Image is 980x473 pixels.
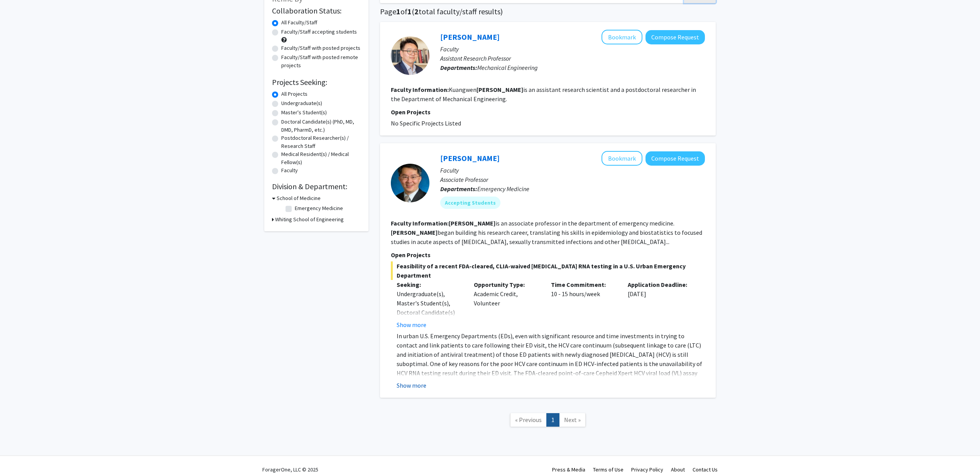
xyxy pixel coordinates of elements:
[440,44,705,54] p: Faculty
[397,381,426,390] button: Show more
[631,466,663,473] a: Privacy Policy
[391,219,449,227] b: Faculty Information:
[380,7,716,16] h1: Page of ( total faculty/staff results)
[277,194,321,202] h3: School of Medicine
[645,30,705,44] button: Compose Request to Kuangwen Hsieh
[440,153,500,163] a: [PERSON_NAME]
[440,185,477,193] b: Departments:
[281,28,357,36] label: Faculty/Staff accepting students
[440,54,705,63] p: Assistant Research Professor
[272,6,361,15] h2: Collaboration Status:
[396,7,400,16] span: 1
[391,261,705,280] span: Feasibility of a recent FDA-cleared, CLIA-waived [MEDICAL_DATA] RNA testing in a U.S. Urban Emerg...
[449,219,495,227] b: [PERSON_NAME]
[407,7,412,16] span: 1
[474,280,539,289] p: Opportunity Type:
[602,151,642,166] button: Add Yu-Hsiang Hsieh to Bookmarks
[564,416,581,424] span: Next »
[6,438,33,467] iframe: Chat
[622,280,699,329] div: [DATE]
[281,90,308,98] label: All Projects
[468,280,545,329] div: Academic Credit, Volunteer
[559,413,586,427] a: Next Page
[380,405,716,437] nav: Page navigation
[295,204,343,212] label: Emergency Medicine
[281,150,361,166] label: Medical Resident(s) / Medical Fellow(s)
[391,250,705,259] p: Open Projects
[552,466,585,473] a: Press & Media
[397,280,462,289] p: Seeking:
[281,166,298,175] label: Faculty
[546,413,559,427] a: 1
[391,86,449,93] b: Faculty Information:
[391,219,702,246] fg-read-more: is an associate professor in the department of emergency medicine. began building his research ca...
[593,466,623,473] a: Terms of Use
[281,99,322,107] label: Undergraduate(s)
[281,19,317,27] label: All Faculty/Staff
[671,466,685,473] a: About
[281,53,361,70] label: Faculty/Staff with posted remote projects
[440,32,500,42] a: [PERSON_NAME]
[397,320,426,329] button: Show more
[545,280,622,329] div: 10 - 15 hours/week
[440,175,705,184] p: Associate Professor
[414,7,419,16] span: 2
[281,109,327,117] label: Master's Student(s)
[397,289,462,336] div: Undergraduate(s), Master's Student(s), Doctoral Candidate(s) (PhD, MD, DMD, PharmD, etc.)
[391,86,696,103] fg-read-more: Kuangwen is an assistant research scientist and a postdoctoral researcher in the Department of Me...
[391,107,705,117] p: Open Projects
[510,413,547,427] a: Previous Page
[281,118,361,134] label: Doctoral Candidate(s) (PhD, MD, DMD, PharmD, etc.)
[602,30,642,44] button: Add Kuangwen Hsieh to Bookmarks
[551,280,617,289] p: Time Commitment:
[391,229,438,236] b: [PERSON_NAME]
[391,119,461,127] span: No Specific Projects Listed
[693,466,718,473] a: Contact Us
[272,78,361,87] h2: Projects Seeking:
[440,166,705,175] p: Faculty
[440,197,500,209] mat-chip: Accepting Students
[515,416,542,424] span: « Previous
[476,86,523,93] b: [PERSON_NAME]
[275,215,344,224] h3: Whiting School of Engineering
[477,185,529,193] span: Emergency Medicine
[397,331,705,396] p: In urban U.S. Emergency Departments (EDs), even with significant resource and time investments in...
[281,44,360,52] label: Faculty/Staff with posted projects
[272,182,361,191] h2: Division & Department:
[440,64,477,71] b: Departments:
[477,64,538,71] span: Mechanical Engineering
[281,134,361,150] label: Postdoctoral Researcher(s) / Research Staff
[645,151,705,166] button: Compose Request to Yu-Hsiang Hsieh
[628,280,693,289] p: Application Deadline:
